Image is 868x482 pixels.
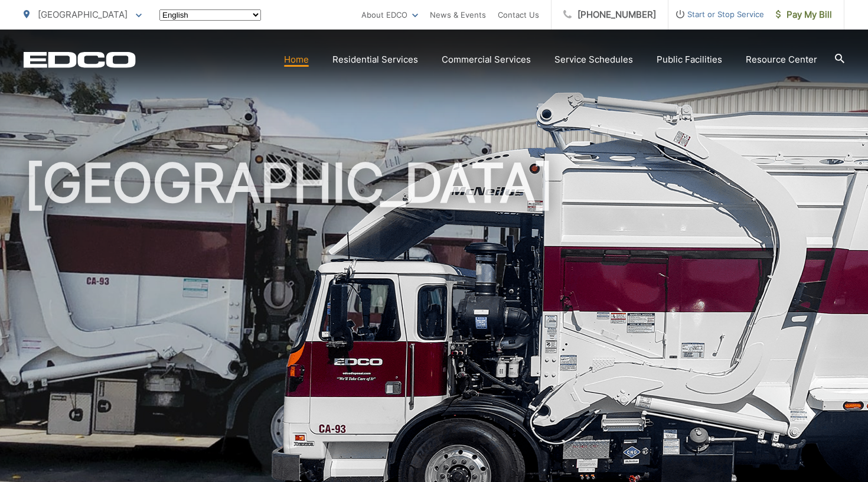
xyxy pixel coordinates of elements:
a: Contact Us [498,8,539,22]
a: EDCD logo. Return to the homepage. [24,51,136,68]
a: Service Schedules [554,53,633,67]
a: Public Facilities [657,53,722,67]
span: [GEOGRAPHIC_DATA] [38,9,128,20]
a: Residential Services [332,53,418,67]
a: About EDCO [361,8,418,22]
a: Home [284,53,309,67]
select: Select a language [159,9,261,21]
span: Pay My Bill [776,8,832,22]
a: Commercial Services [442,53,531,67]
a: Resource Center [746,53,817,67]
a: News & Events [430,8,486,22]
